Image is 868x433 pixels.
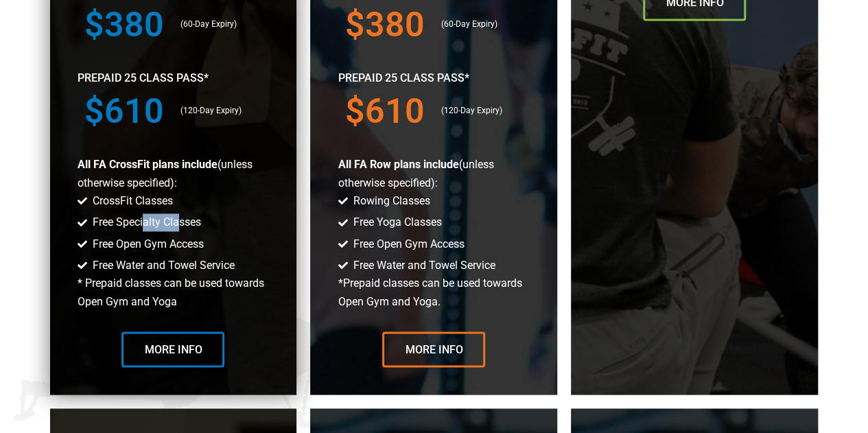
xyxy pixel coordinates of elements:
h3: $610 [84,94,167,128]
span: More Info [405,344,462,355]
p: Prepaid 25 Class Pass* [78,69,270,87]
span: Free Open Gym Access [350,235,465,253]
span: Free Water and Towel Service [89,257,235,274]
b: All FA CrossFit plans include [78,158,218,171]
p: (60-Day Expiry) [441,18,523,32]
span: Free Open Gym Access [89,235,204,253]
h3: $380 [84,8,167,42]
a: More Info [121,331,224,367]
span: Free Water and Towel Service [350,257,495,274]
p: (120-Day Expiry) [180,104,262,118]
p: * Prepaid classes can be used towards Open Gym and Yoga [78,274,270,311]
p: (120-Day Expiry) [441,104,523,118]
p: (60-Day Expiry) [180,18,262,32]
span: CrossFit Classes [89,192,173,210]
span: Rowing Classes [350,192,430,210]
h3: $380 [344,8,427,42]
p: Prepaid 25 Class Pass* [338,69,530,87]
p: (unless otherwise specified): [338,156,530,192]
a: More Info [382,331,485,367]
span: More Info [144,344,202,355]
span: Free Specialty Classes [89,213,201,231]
b: All FA Row plans include [338,158,458,171]
span: Free Yoga Classes [350,213,442,231]
h3: $610 [344,94,427,128]
p: (unless otherwise specified): [78,156,270,192]
p: *Prepaid classes can be used towards Open Gym and Yoga. [338,274,530,311]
